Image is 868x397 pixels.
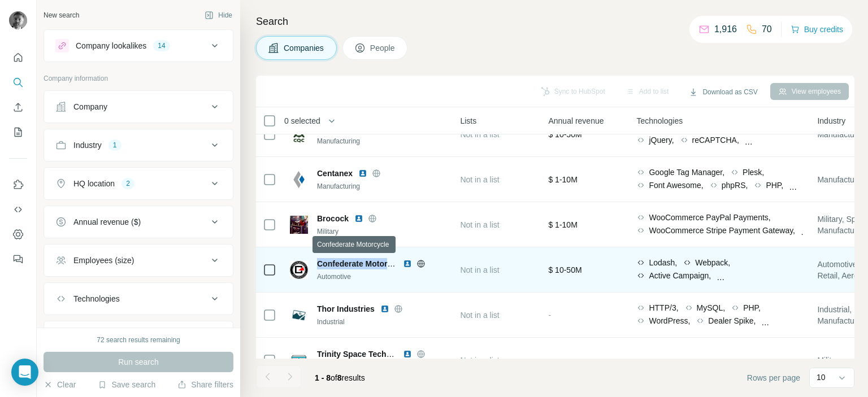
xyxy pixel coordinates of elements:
span: Not in a list [460,175,499,184]
img: LinkedIn logo [403,259,412,268]
span: 1 - 8 [315,373,331,382]
div: Annual revenue ($) [73,216,141,228]
button: Keywords2 [44,324,233,351]
span: Not in a list [460,220,499,229]
button: HQ location2 [44,170,233,197]
p: 70 [762,23,772,36]
img: Logo of Brocock [290,216,308,234]
button: Company lookalikes14 [44,32,233,59]
span: of [331,373,337,382]
div: Industrial [317,317,439,327]
span: Industry [817,115,845,126]
span: Cart Functionality, [729,270,792,281]
span: Dealer Spike, [708,315,756,326]
span: $ 1-10M [548,175,577,184]
button: Save search [98,379,155,390]
span: Not in a list [460,311,499,320]
button: Employees (size) [44,247,233,274]
span: Thor Industries [317,303,375,315]
p: Company information [44,73,233,84]
span: results [315,373,365,382]
button: My lists [9,122,27,142]
div: Military [317,226,439,237]
span: Font Awesome, [649,180,703,191]
span: Google Tag Manager, [649,167,724,178]
span: Confederate Motorcycle [317,259,407,268]
span: Active Campaign, [649,270,711,281]
span: Webpack, [695,257,730,268]
div: 14 [153,41,170,51]
button: Clear [44,379,76,390]
span: HTTP/3, [649,302,678,313]
span: jQuery, [649,134,674,146]
img: Avatar [9,11,27,29]
div: Open Intercom Messenger [11,359,38,386]
div: Company lookalikes [76,40,146,51]
span: PHP, [743,302,761,313]
span: - [636,356,639,365]
span: $ 1-10M [548,220,577,229]
span: Lists [460,115,476,126]
button: Use Surfe on LinkedIn [9,174,27,195]
div: Technologies [73,293,120,304]
span: People [370,42,396,54]
span: - [548,311,551,320]
div: 1 [108,140,121,150]
div: HQ location [73,178,115,189]
button: Download as CSV [681,84,765,101]
img: Logo of Centanex [290,171,308,189]
h4: Search [256,14,854,29]
span: phpRS, [722,180,748,191]
span: reCAPTCHA, [692,134,739,146]
span: 8 [337,373,342,382]
span: WooCommerce Stripe Payment Gateway, [649,225,795,236]
span: - [548,356,551,365]
span: Companies [284,42,325,54]
button: Search [9,72,27,93]
button: Dashboard [9,224,27,245]
img: Logo of Confederate Motorcycle [290,261,308,279]
span: Not in a list [460,356,499,365]
span: Lodash, [649,257,677,268]
button: Industry1 [44,132,233,159]
span: Technologies [636,115,683,126]
img: LinkedIn logo [403,350,412,359]
img: Logo of Trinity Space Technologies [290,352,308,368]
span: Not in a list [460,265,499,274]
span: $ 10-50M [548,265,581,274]
div: Employees (size) [73,255,134,266]
span: Centanex [317,168,353,179]
button: Hide [197,7,240,24]
button: Use Surfe API [9,199,27,220]
span: 0 selected [284,115,320,126]
span: $ 10-50M [548,130,581,139]
div: 2 [121,178,134,189]
div: Manufacturing [317,181,439,191]
div: Company [73,101,107,112]
p: 10 [817,372,826,383]
div: New search [44,10,79,20]
span: Not in a list [460,130,499,139]
span: Brocock [317,213,349,224]
img: Logo of Thor Industries [290,306,308,324]
button: Annual revenue ($) [44,208,233,235]
span: PHP, [766,180,783,191]
span: WooCommerce PayPal Payments, [649,212,770,223]
span: Trinity Space Technologies [317,350,419,359]
span: WordPress, [649,315,690,326]
button: Buy credits [791,21,843,37]
span: Rows per page [747,372,800,383]
button: Technologies [44,285,233,312]
div: Industry [73,139,102,151]
div: Manufacturing [317,136,439,146]
button: Share filters [177,379,233,390]
div: Automotive [317,272,439,282]
img: LinkedIn logo [380,304,389,313]
img: LinkedIn logo [358,169,367,178]
div: 72 search results remaining [97,335,180,345]
img: LinkedIn logo [354,214,363,223]
button: Company [44,93,233,120]
span: Plesk, [743,167,764,178]
span: Military [817,355,842,366]
span: MySQL, [697,302,726,313]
